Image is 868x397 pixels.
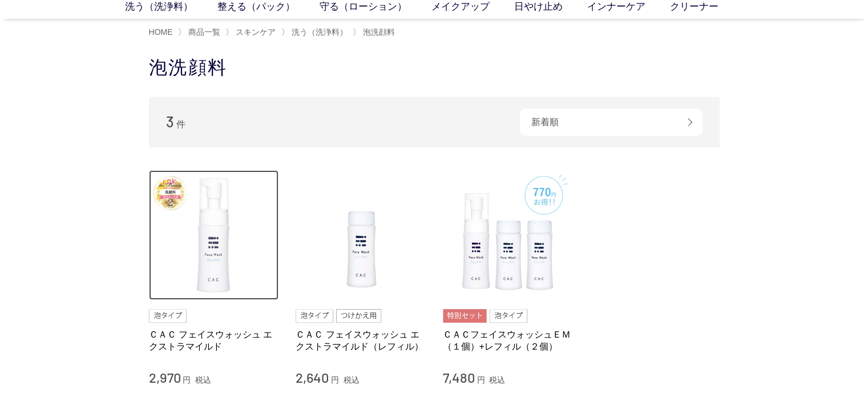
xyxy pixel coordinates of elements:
[149,369,181,386] span: 2,970
[296,309,333,323] img: 泡タイプ
[443,328,573,353] a: ＣＡＣフェイスウォッシュＥＭ（１個）+レフィル（２個）
[477,375,485,384] span: 円
[149,309,187,323] img: 泡タイプ
[289,27,348,37] a: 洗う（洗浄料）
[443,170,573,300] img: ＣＡＣフェイスウォッシュＥＭ（１個）+レフィル（２個）
[186,27,220,37] a: 商品一覧
[520,109,703,136] div: 新着順
[149,328,279,353] a: ＣＡＣ フェイスウォッシュ エクストラマイルド
[178,27,223,38] li: 〉
[225,27,278,38] li: 〉
[292,27,348,37] span: 洗う（洗浄料）
[166,113,174,130] span: 3
[188,27,220,37] span: 商品一覧
[336,309,381,323] img: つけかえ用
[443,309,487,323] img: 特別セット
[281,27,350,38] li: 〉
[443,369,475,386] span: 7,480
[183,375,191,384] span: 円
[233,27,276,37] a: スキンケア
[296,328,426,353] a: ＣＡＣ フェイスウォッシュ エクストラマイルド（レフィル）
[331,375,339,384] span: 円
[236,27,276,37] span: スキンケア
[296,369,329,386] span: 2,640
[363,27,395,37] span: 泡洗顔料
[489,375,505,384] span: 税込
[149,55,720,80] h1: 泡洗顔料
[149,27,173,37] a: HOME
[176,119,185,129] span: 件
[195,375,211,384] span: 税込
[149,170,279,300] img: ＣＡＣ フェイスウォッシュ エクストラマイルド
[353,27,398,38] li: 〉
[361,27,395,37] a: 泡洗顔料
[296,170,426,300] img: ＣＡＣ フェイスウォッシュ エクストラマイルド（レフィル）
[344,375,360,384] span: 税込
[490,309,527,323] img: 泡タイプ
